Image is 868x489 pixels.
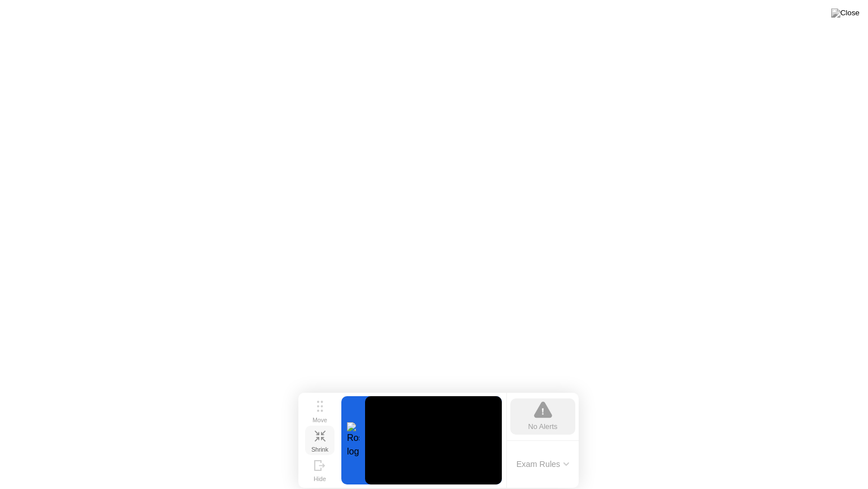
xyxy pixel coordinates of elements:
button: Move [305,396,335,426]
div: Hide [314,475,326,482]
div: Move [313,417,327,423]
div: Shrink [311,446,328,453]
img: Close [831,8,860,18]
button: Exam Rules [513,459,573,469]
button: Hide [305,455,335,484]
button: Shrink [305,426,335,455]
div: No Alerts [528,421,558,432]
